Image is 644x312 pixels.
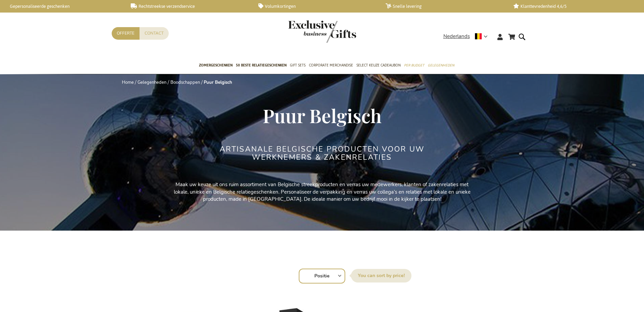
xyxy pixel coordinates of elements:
a: Gift Sets [290,57,306,74]
a: Zomergeschenken [199,57,233,74]
span: Nederlands [443,33,470,40]
a: Gelegenheden [428,57,454,74]
img: Exclusive Business gifts logo [288,20,356,43]
h2: Artisanale Belgische producten voor uw werknemers & zakenrelaties [195,145,449,161]
span: Gelegenheden [428,62,454,69]
a: Rechtstreekse verzendservice [131,3,247,9]
span: Zomergeschenken [199,62,233,69]
a: Offerte [112,27,140,40]
a: Select Keuze Cadeaubon [356,57,401,74]
a: Volumkortingen [258,3,375,9]
span: Puur Belgisch [263,103,382,128]
a: store logo [288,20,322,43]
a: 50 beste relatiegeschenken [236,57,287,74]
a: Contact [140,27,169,40]
strong: Puur Belgisch [204,79,232,85]
a: Snelle levering [386,3,502,9]
span: Select Keuze Cadeaubon [356,62,401,69]
span: Per Budget [404,62,424,69]
span: 50 beste relatiegeschenken [236,62,287,69]
a: Gelegenheden [137,79,166,85]
a: Klanttevredenheid 4,6/5 [513,3,630,9]
label: Sorteer op [351,269,411,282]
a: Boodschappen [170,79,200,85]
span: Corporate Merchandise [309,62,353,69]
a: Home [122,79,134,85]
a: Corporate Merchandise [309,57,353,74]
a: Gepersonaliseerde geschenken [3,3,120,9]
a: Per Budget [404,57,424,74]
p: Maak uw keuze uit ons ruim assortiment van Belgische streekproducten en verras uw medewerkers, kl... [169,181,475,203]
span: Gift Sets [290,62,306,69]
